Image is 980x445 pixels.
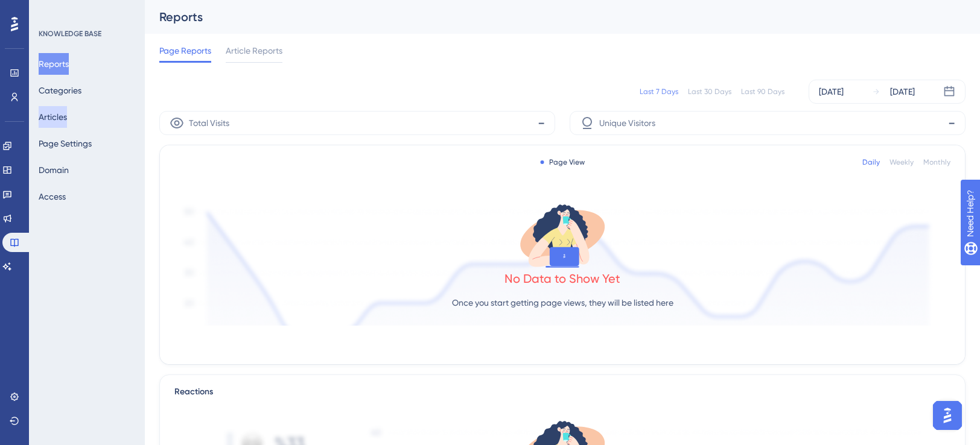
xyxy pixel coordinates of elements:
div: Daily [862,157,880,167]
div: Reactions [174,385,950,399]
div: Last 7 Days [640,87,678,96]
div: [DATE] [819,84,844,99]
button: Categories [39,80,81,101]
iframe: UserGuiding AI Assistant Launcher [929,397,966,434]
span: Article Reports [226,43,282,58]
span: Unique Visitors [599,116,655,130]
div: Page View [541,157,585,167]
button: Reports [39,53,69,75]
button: Access [39,186,66,207]
span: - [948,113,955,133]
div: Weekly [889,157,914,167]
span: Page Reports [159,43,211,58]
button: Articles [39,106,67,128]
span: Total Visits [189,116,229,130]
div: Monthly [923,157,950,167]
p: Once you start getting page views, they will be listed here [452,295,673,310]
button: Page Settings [39,133,92,154]
span: Need Help? [28,3,75,17]
span: - [538,113,545,133]
div: [DATE] [890,84,915,99]
div: No Data to Show Yet [504,270,620,287]
div: Last 90 Days [741,87,784,96]
div: Last 30 Days [688,87,731,96]
button: Domain [39,159,69,181]
div: KNOWLEDGE BASE [39,29,101,39]
div: Reports [159,8,935,25]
